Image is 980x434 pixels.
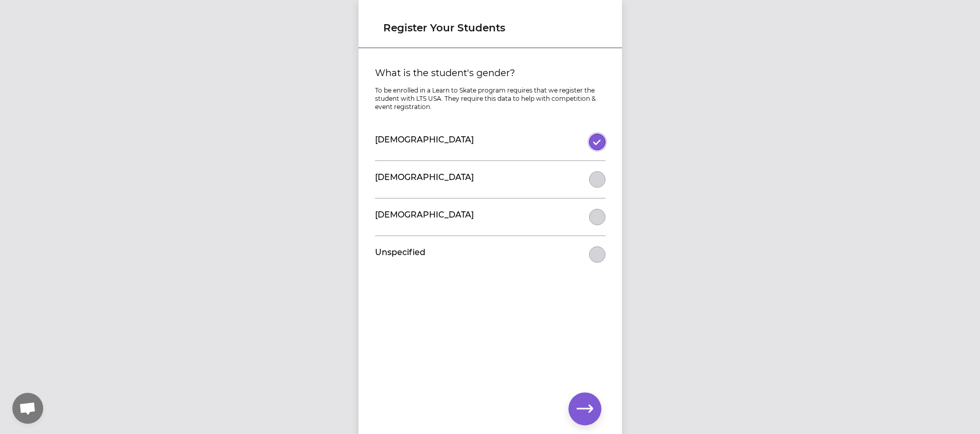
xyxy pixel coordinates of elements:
div: Open chat [12,393,43,424]
h1: Register Your Students [383,21,597,35]
label: [DEMOGRAPHIC_DATA] [375,171,474,184]
p: To be enrolled in a Learn to Skate program requires that we register the student with LTS USA. Th... [375,86,605,111]
label: What is the student's gender? [375,66,605,80]
label: [DEMOGRAPHIC_DATA] [375,134,474,146]
label: Unspecified [375,246,425,259]
label: [DEMOGRAPHIC_DATA] [375,209,474,221]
